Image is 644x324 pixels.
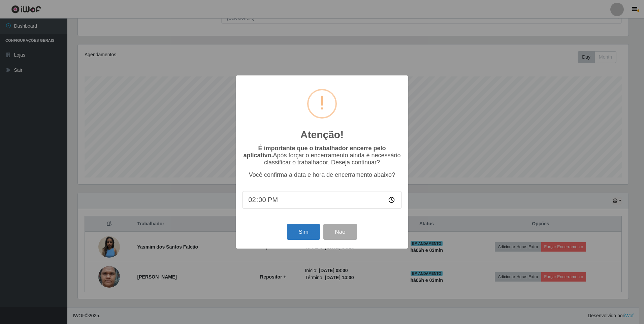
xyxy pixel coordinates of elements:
[243,145,401,166] p: Após forçar o encerramento ainda é necessário classificar o trabalhador. Deseja continuar?
[243,171,401,179] p: Você confirma a data e hora de encerramento abaixo?
[287,224,320,240] button: Sim
[243,145,386,159] b: É importante que o trabalhador encerre pelo aplicativo.
[300,129,344,141] h2: Atenção!
[323,224,357,240] button: Não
